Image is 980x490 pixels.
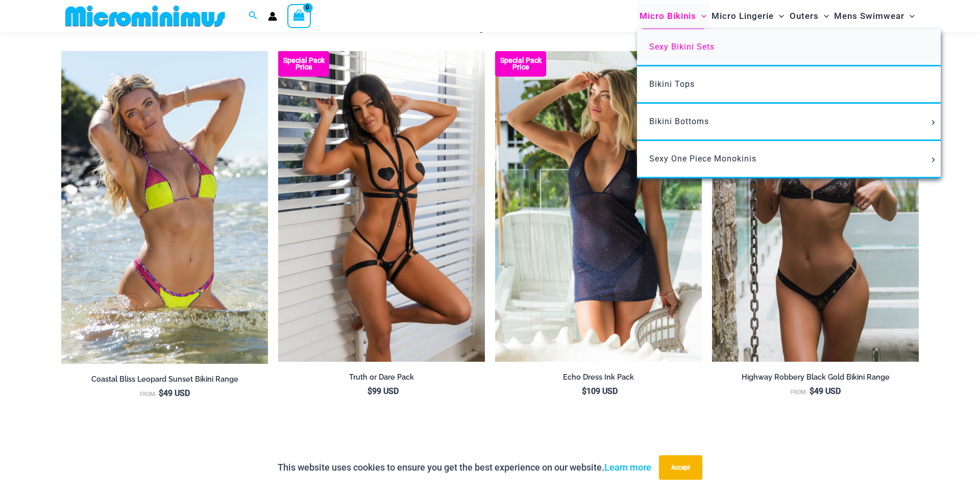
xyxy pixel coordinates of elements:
[791,389,807,395] span: From:
[268,12,277,21] a: Account icon link
[649,42,715,52] span: Sexy Bikini Sets
[604,462,651,473] a: Learn more
[637,141,941,178] a: Sexy One Piece MonokinisMenu ToggleMenu Toggle
[649,79,695,89] span: Bikini Tops
[61,5,229,28] img: MM SHOP LOGO FLAT
[696,3,706,29] span: Menu Toggle
[928,120,939,125] span: Menu Toggle
[712,51,919,362] img: Highway Robbery Black Gold 359 Clip Top 439 Clip Bottom 01v2
[287,4,311,28] a: View Shopping Cart, empty
[495,372,702,386] a: Echo Dress Ink Pack
[582,386,618,396] bdi: 109 USD
[810,386,841,396] bdi: 49 USD
[637,104,941,141] a: Bikini BottomsMenu ToggleMenu Toggle
[249,10,258,22] a: Search icon link
[61,51,268,364] img: Coastal Bliss Leopard Sunset 3171 Tri Top 4371 Thong Bikini 06
[278,51,485,362] a: Truth or Dare Black 1905 Bodysuit 611 Micro 07 Truth or Dare Black 1905 Bodysuit 611 Micro 06Trut...
[582,386,586,396] span: $
[831,3,917,29] a: Mens SwimwearMenu ToggleMenu Toggle
[712,3,774,29] span: Micro Lingerie
[278,51,485,362] img: Truth or Dare Black 1905 Bodysuit 611 Micro 07
[278,57,329,71] b: Special Pack Price
[712,51,919,362] a: Highway Robbery Black Gold 359 Clip Top 439 Clip Bottom 01v2Highway Robbery Black Gold 359 Clip T...
[640,3,696,29] span: Micro Bikinis
[649,116,709,126] span: Bikini Bottoms
[61,375,268,384] h2: Coastal Bliss Leopard Sunset Bikini Range
[637,66,941,104] a: Bikini Tops
[774,3,784,29] span: Menu Toggle
[649,154,756,164] span: Sexy One Piece Monokinis
[637,29,941,66] a: Sexy Bikini Sets
[367,386,399,396] bdi: 99 USD
[278,372,485,386] a: Truth or Dare Pack
[495,372,702,382] h2: Echo Dress Ink Pack
[637,3,709,29] a: Micro BikinisMenu ToggleMenu Toggle
[712,372,919,386] a: Highway Robbery Black Gold Bikini Range
[790,3,819,29] span: Outers
[61,375,268,388] a: Coastal Bliss Leopard Sunset Bikini Range
[61,51,268,364] a: Coastal Bliss Leopard Sunset 3171 Tri Top 4371 Thong Bikini 06Coastal Bliss Leopard Sunset 3171 T...
[278,460,651,475] p: This website uses cookies to ensure you get the best experience on our website.
[495,51,702,362] img: Echo Ink 5671 Dress 682 Thong 07
[819,3,829,29] span: Menu Toggle
[709,3,787,29] a: Micro LingerieMenu ToggleMenu Toggle
[787,3,831,29] a: OutersMenu ToggleMenu Toggle
[367,386,372,396] span: $
[712,372,919,382] h2: Highway Robbery Black Gold Bikini Range
[159,388,163,398] span: $
[904,3,915,29] span: Menu Toggle
[278,372,485,382] h2: Truth or Dare Pack
[834,3,904,29] span: Mens Swimwear
[928,157,939,162] span: Menu Toggle
[140,391,156,398] span: From:
[159,388,190,398] bdi: 49 USD
[495,57,546,71] b: Special Pack Price
[495,51,702,362] a: Echo Ink 5671 Dress 682 Thong 07 Echo Ink 5671 Dress 682 Thong 08Echo Ink 5671 Dress 682 Thong 08
[659,455,702,480] button: Accept
[635,2,919,31] nav: Site Navigation
[810,386,814,396] span: $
